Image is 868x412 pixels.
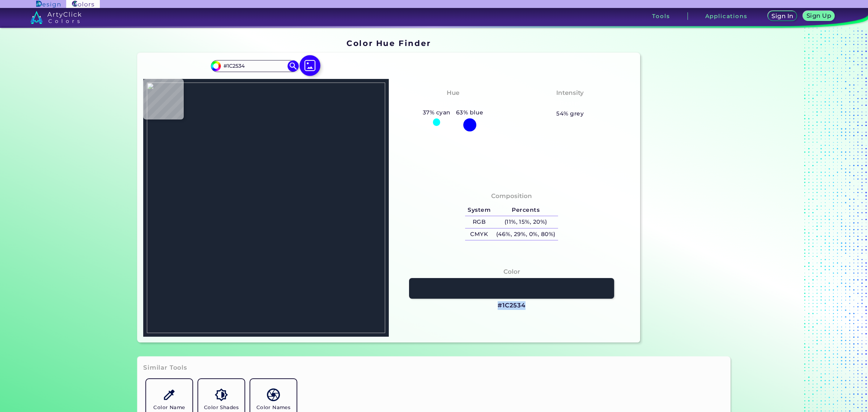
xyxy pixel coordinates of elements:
h1: Color Hue Finder [346,38,431,49]
a: Sign In [769,11,797,21]
img: 692063a6-6644-4e49-9f3d-b1d9b8284d33 [147,83,385,333]
h3: Tools [652,13,670,19]
h3: Pastel [557,99,584,108]
h3: #1C2534 [498,301,526,310]
img: icon_color_shades.svg [215,388,227,401]
h5: (11%, 15%, 20%) [493,216,558,228]
h5: CMYK [465,228,493,240]
a: Sign Up [804,11,834,21]
h5: System [465,204,493,216]
img: icon picture [299,55,320,76]
h5: 54% grey [556,109,584,118]
img: ArtyClick Design logo [36,1,60,8]
h5: Sign Up [807,13,831,19]
h5: 37% cyan [420,108,453,117]
img: icon_color_names_dictionary.svg [267,388,280,401]
h4: Color [503,266,520,277]
input: type color.. [221,61,288,71]
h4: Hue [447,88,459,98]
h4: Intensity [556,88,584,98]
h5: 63% blue [453,108,486,117]
img: icon search [288,60,298,71]
h3: Tealish Blue [429,99,477,108]
h5: Sign In [772,13,793,19]
h3: Similar Tools [143,363,187,372]
img: logo_artyclick_colors_white.svg [30,11,81,24]
h3: Applications [705,13,748,19]
h5: Percents [493,204,558,216]
h5: RGB [465,216,493,228]
h5: (46%, 29%, 0%, 80%) [493,228,558,240]
img: icon_color_name_finder.svg [163,388,175,401]
h4: Composition [491,191,532,201]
